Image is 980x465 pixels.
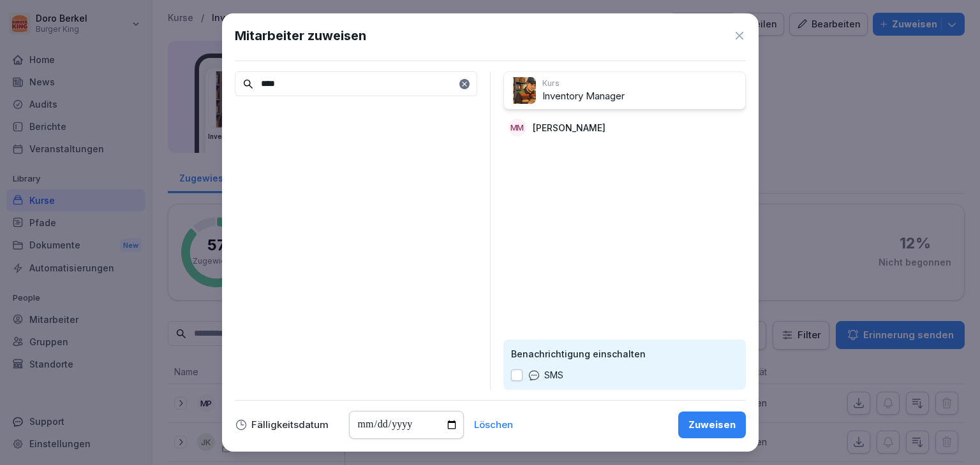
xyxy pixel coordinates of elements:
p: Inventory Manager [542,89,740,104]
p: Benachrichtigung einschalten [511,347,738,361]
button: Löschen [474,420,513,429]
div: MM [509,118,526,136]
p: [PERSON_NAME] [533,121,605,134]
div: Zuweisen [688,418,736,432]
h1: Mitarbeiter zuweisen [235,26,366,45]
button: Zuweisen [678,411,746,438]
p: Kurs [542,78,740,89]
p: Fälligkeitsdatum [251,420,329,429]
p: SMS [544,368,563,382]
